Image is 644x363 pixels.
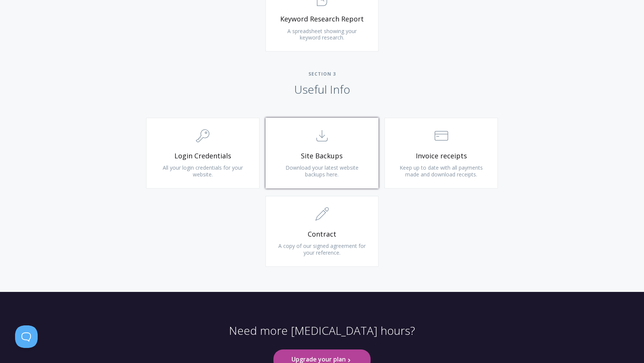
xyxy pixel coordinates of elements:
[15,325,38,348] iframe: Toggle Customer Support
[396,152,486,160] span: Invoice receipts
[158,152,248,160] span: Login Credentials
[266,118,379,188] a: Site Backups Download your latest website backups here.
[285,164,359,178] span: Download your latest website backups here.
[277,15,367,23] span: Keyword Research Report
[146,118,259,188] a: Login Credentials All your login credentials for your website.
[278,242,366,256] span: A copy of our signed agreement for your reference.
[266,196,379,267] a: Contract A copy of our signed agreement for your reference.
[229,324,415,350] p: Need more [MEDICAL_DATA] hours?
[400,164,483,178] span: Keep up to date with all payments made and download receipts.
[163,164,243,178] span: All your login credentials for your website.
[277,230,367,238] span: Contract
[385,118,498,188] a: Invoice receipts Keep up to date with all payments made and download receipts.
[287,27,357,41] span: A spreadsheet showing your keyword research.
[277,152,367,160] span: Site Backups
